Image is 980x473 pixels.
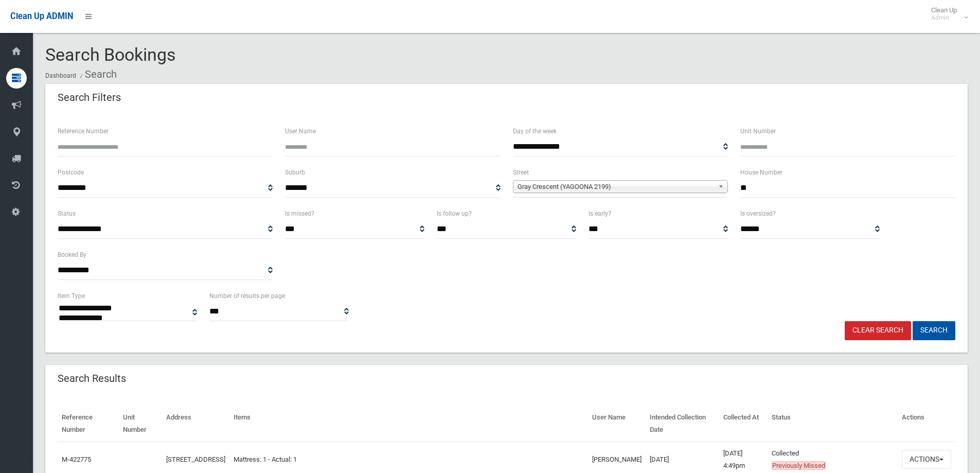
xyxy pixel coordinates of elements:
th: Address [162,406,229,442]
a: Dashboard [45,72,76,79]
label: Postcode [58,167,84,178]
label: Street [513,167,529,178]
th: Items [229,406,588,442]
label: User Name [285,126,316,137]
a: Clear Search [845,321,911,340]
th: Actions [898,406,955,442]
th: Status [768,406,898,442]
label: Suburb [285,167,305,178]
label: House Number [740,167,782,178]
label: Unit Number [740,126,776,137]
header: Search Filters [45,87,133,108]
th: User Name [588,406,646,442]
label: Item Type [58,290,85,302]
th: Collected At [719,406,768,442]
span: Clean Up ADMIN [10,11,73,21]
label: Day of the week [513,126,557,137]
a: M-422775 [62,456,91,463]
label: Booked By [58,249,86,260]
th: Intended Collection Date [646,406,719,442]
span: Search Bookings [45,44,176,65]
li: Search [78,65,117,84]
label: Is early? [589,208,611,219]
th: Unit Number [119,406,163,442]
button: Actions [902,450,951,469]
label: Is missed? [285,208,314,219]
header: Search Results [45,369,138,389]
label: Is oversized? [740,208,776,219]
label: Reference Number [58,126,109,137]
th: Reference Number [58,406,119,442]
small: Admin [931,14,957,22]
span: Previously Missed [772,461,826,470]
span: Gray Crescent (YAGOONA 2199) [518,181,714,193]
label: Is follow up? [437,208,472,219]
button: Search [913,321,955,340]
a: [STREET_ADDRESS] [166,456,225,463]
label: Number of results per page [209,290,285,302]
span: Clean Up [926,6,967,22]
label: Status [58,208,76,219]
